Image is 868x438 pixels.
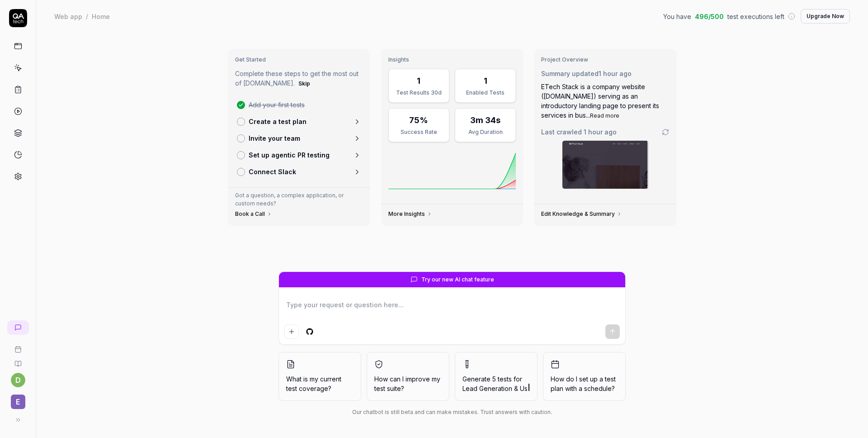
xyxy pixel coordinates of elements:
h3: Get Started [235,56,363,63]
button: Add attachment [284,324,299,339]
span: test executions left [727,12,784,21]
span: Try our new AI chat feature [421,276,494,284]
span: You have [663,12,691,21]
button: Upgrade Now [801,9,850,24]
span: Last crawled [541,127,617,137]
span: 496 / 500 [695,12,724,21]
div: Our chatbot is still beta and can make mistakes. Trust answers with caution. [278,408,626,416]
p: Connect Slack [249,167,296,176]
a: Book a Call [235,210,272,218]
a: Documentation [4,353,32,367]
h3: Insights [388,56,516,63]
div: 3m 34s [470,114,500,126]
span: Generate 5 tests for [462,374,530,393]
button: d [11,373,25,387]
p: Invite your team [249,133,300,143]
div: 1 [417,75,420,87]
button: How do I set up a test plan with a schedule? [543,352,626,401]
div: Home [92,12,110,21]
p: Got a question, a complex application, or custom needs? [235,191,363,208]
div: Enabled Tests [461,89,510,97]
button: Generate 5 tests forLead Generation & Us [455,352,538,401]
span: E [11,395,25,409]
a: More Insights [388,210,432,218]
img: Screenshot [562,141,648,189]
button: Read more [590,112,619,120]
a: Book a call with us [4,338,32,353]
div: Avg Duration [461,128,510,136]
div: 1 [484,75,487,87]
a: Create a test plan [233,113,365,130]
span: Summary updated [541,70,599,77]
a: Connect Slack [233,163,365,180]
span: Lead Generation & Us [462,385,528,392]
a: Go to crawling settings [662,129,669,136]
button: How can I improve my test suite? [367,352,449,401]
time: 1 hour ago [599,70,632,77]
div: Web app [54,12,82,21]
p: Complete these steps to get the most out of [DOMAIN_NAME]. [235,69,363,89]
button: Skip [297,78,312,89]
button: What is my current test coverage? [278,352,361,401]
h3: Project Overview [541,56,669,63]
p: Create a test plan [249,117,307,126]
div: 75% [409,114,428,126]
p: Set up agentic PR testing [249,150,330,160]
div: Test Results 30d [394,89,443,97]
span: How do I set up a test plan with a schedule? [551,374,618,393]
span: How can I improve my test suite? [374,374,442,393]
a: Invite your team [233,130,365,147]
span: What is my current test coverage? [286,374,354,393]
div: / [86,12,88,21]
a: Set up agentic PR testing [233,147,365,163]
a: New conversation [7,320,29,335]
button: E [4,387,32,411]
span: ETech Stack is a company website ([DOMAIN_NAME]) serving as an introductory landing page to prese... [541,83,659,119]
time: 1 hour ago [584,128,617,136]
div: Success Rate [394,128,443,136]
a: Edit Knowledge & Summary [541,210,622,218]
